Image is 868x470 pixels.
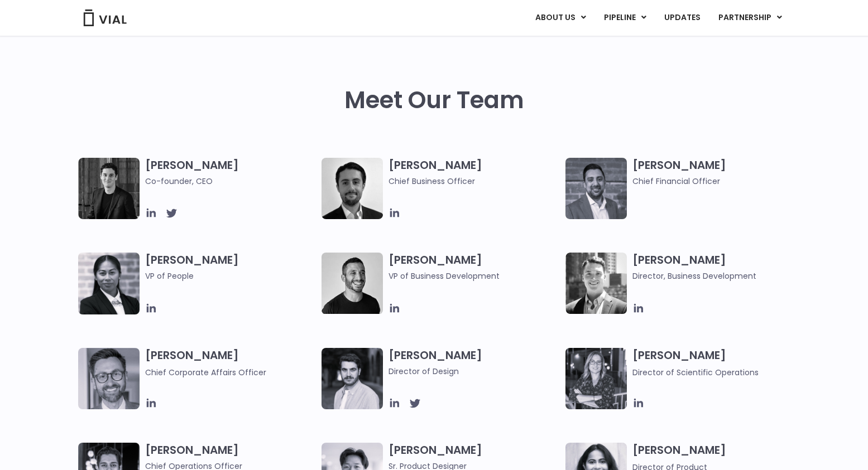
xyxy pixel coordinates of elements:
span: Director of Design [389,365,560,377]
img: Headshot of smiling man named Samir [565,158,627,219]
img: Paolo-M [78,348,140,409]
h3: [PERSON_NAME] [145,253,316,298]
span: Chief Business Officer [389,175,560,187]
a: ABOUT USMenu Toggle [526,8,594,27]
span: Director of Scientific Operations [632,367,759,378]
img: A black and white photo of a man in a suit attending a Summit. [78,158,140,219]
span: VP of Business Development [389,270,560,282]
span: Director, Business Development [632,270,804,282]
h3: [PERSON_NAME] [632,348,804,379]
a: UPDATES [655,8,709,27]
img: A black and white photo of a man in a suit holding a vial. [322,158,383,219]
h2: Meet Our Team [344,87,524,114]
h3: [PERSON_NAME] [632,158,804,187]
img: Catie [78,253,140,314]
h3: [PERSON_NAME] [145,158,316,187]
h3: [PERSON_NAME] [632,253,804,282]
img: Headshot of smiling man named Albert [322,348,383,409]
span: Chief Financial Officer [632,175,804,187]
h3: [PERSON_NAME] [389,158,560,187]
img: Vial Logo [83,9,127,26]
img: A black and white photo of a smiling man in a suit at ARVO 2023. [565,253,627,314]
a: PIPELINEMenu Toggle [595,8,655,27]
a: PARTNERSHIPMenu Toggle [709,8,791,27]
h3: [PERSON_NAME] [389,348,560,377]
span: VP of People [145,270,316,282]
img: A black and white photo of a man smiling. [322,253,383,314]
h3: [PERSON_NAME] [389,253,560,282]
span: Co-founder, CEO [145,175,316,187]
img: Headshot of smiling woman named Sarah [565,348,627,409]
span: Chief Corporate Affairs Officer [145,367,266,378]
h3: [PERSON_NAME] [145,348,316,379]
